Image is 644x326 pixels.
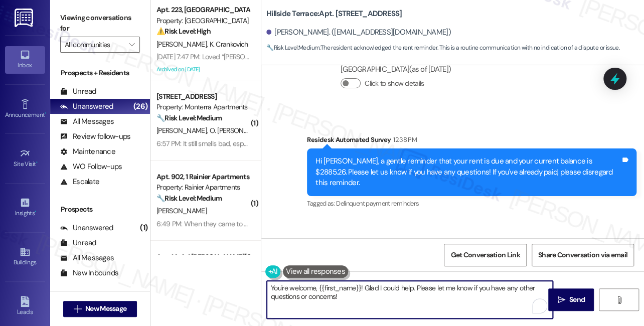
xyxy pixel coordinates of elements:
[60,101,113,112] div: Unanswered
[615,296,622,304] i: 
[65,37,124,53] input: All communities
[60,238,96,248] div: Unread
[74,305,81,313] i: 
[156,27,211,36] strong: ⚠️ Risk Level: High
[156,91,249,102] div: [STREET_ADDRESS]
[5,46,45,73] a: Inbox
[156,113,222,122] strong: 🔧 Risk Level: Medium
[60,253,114,263] div: All Messages
[60,177,99,187] div: Escalate
[15,9,35,27] img: ResiDesk Logo
[156,5,249,15] div: Apt. 223, [GEOGRAPHIC_DATA]
[156,40,210,49] span: [PERSON_NAME]
[50,68,150,78] div: Prospects + Residents
[156,194,222,203] strong: 🔧 Risk Level: Medium
[266,9,402,19] b: Hillside Terrace: Apt. [STREET_ADDRESS]
[5,145,45,172] a: Site Visit •
[210,126,268,135] span: O. [PERSON_NAME]
[315,156,620,188] div: Hi [PERSON_NAME], a gentle reminder that your rent is due and your current balance is $2885.26. P...
[5,194,45,221] a: Insights •
[155,63,250,76] div: Archived on [DATE]
[129,41,134,49] i: 
[156,126,210,135] span: [PERSON_NAME]
[365,78,424,89] label: Click to show details
[156,172,249,182] div: Apt. 902, 1 Rainier Apartments
[60,268,118,278] div: New Inbounds
[532,244,634,266] button: Share Conversation via email
[391,134,417,145] div: 12:38 PM
[63,301,137,317] button: New Message
[36,159,38,166] span: •
[266,43,619,53] span: : The resident acknowledged the rent reminder. This is a routine communication with no indication...
[50,204,150,215] div: Prospects
[156,102,249,112] div: Property: Monterra Apartments
[5,293,45,320] a: Leads
[85,303,126,314] span: New Message
[548,288,594,311] button: Send
[156,16,249,26] div: Property: [GEOGRAPHIC_DATA]
[450,250,520,260] span: Get Conversation Link
[45,110,46,117] span: •
[569,294,585,305] span: Send
[137,220,150,236] div: (1)
[266,27,451,38] div: [PERSON_NAME]. ([EMAIL_ADDRESS][DOMAIN_NAME])
[60,131,130,142] div: Review follow-ups
[266,44,319,52] strong: 🔧 Risk Level: Medium
[60,10,140,37] label: Viewing conversations for
[156,139,467,148] div: 6:57 PM: It still smells bad, especially out the back window now. I'm concerned for the safety of...
[156,252,249,262] div: Apt. 14~A, 1 [PERSON_NAME][GEOGRAPHIC_DATA] (new)
[156,52,627,61] div: [DATE] 7:47 PM: Loved “[PERSON_NAME] ([GEOGRAPHIC_DATA]): Thank you for the update! If you need a...
[557,296,565,304] i: 
[336,199,419,208] span: Delinquent payment reminders
[60,223,113,233] div: Unanswered
[156,206,207,215] span: [PERSON_NAME]
[267,281,553,318] textarea: To enrich screen reader interactions, please activate Accessibility in Grammarly extension settings
[60,116,114,127] div: All Messages
[60,86,96,97] div: Unread
[35,208,36,215] span: •
[60,146,115,157] div: Maintenance
[131,99,150,114] div: (26)
[538,250,627,260] span: Share Conversation via email
[307,196,636,211] div: Tagged as:
[60,161,122,172] div: WO Follow-ups
[210,40,248,49] span: K. Crankovich
[156,182,249,193] div: Property: Rainier Apartments
[307,134,636,148] div: Residesk Automated Survey
[5,243,45,270] a: Buildings
[444,244,526,266] button: Get Conversation Link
